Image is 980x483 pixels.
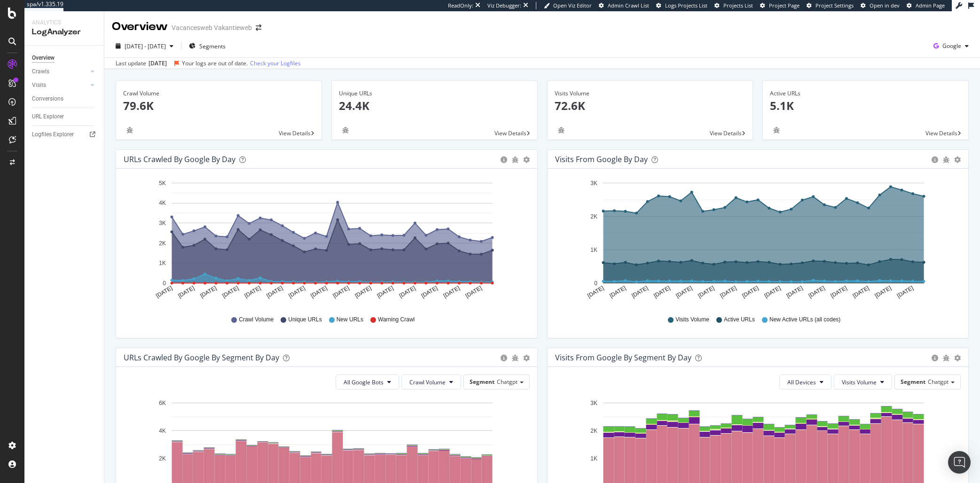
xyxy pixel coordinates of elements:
[590,456,597,462] text: 1K
[376,285,395,299] text: [DATE]
[409,378,446,386] span: Crawl Volume
[32,67,88,77] a: Crawls
[123,127,136,133] div: bug
[785,285,804,299] text: [DATE]
[155,285,173,299] text: [DATE]
[32,130,97,140] a: Logfiles Explorer
[378,316,415,324] span: Warning Crawl
[555,155,648,164] div: Visits from Google by day
[310,285,329,299] text: [DATE]
[159,220,166,226] text: 3K
[163,280,166,287] text: 0
[523,156,530,163] div: gear
[32,67,49,77] div: Crawls
[555,176,956,307] svg: A chart.
[123,98,314,114] p: 79.6K
[123,89,314,98] div: Crawl Volume
[770,127,783,133] div: bug
[851,285,870,299] text: [DATE]
[770,98,961,114] p: 5.1K
[159,428,166,434] text: 4K
[723,2,753,9] span: Projects List
[354,285,373,299] text: [DATE]
[32,53,55,63] div: Overview
[124,176,525,307] div: A chart.
[125,42,166,50] span: [DATE] - [DATE]
[815,2,854,9] span: Project Settings
[665,2,707,9] span: Logs Projects List
[288,316,321,324] span: Unique URLs
[337,316,363,324] span: New URLs
[763,285,782,299] text: [DATE]
[336,374,399,390] button: All Google Bots
[401,374,461,390] button: Crawl Volume
[523,355,530,361] div: gear
[420,285,439,299] text: [DATE]
[339,98,530,114] p: 24.4K
[807,285,826,299] text: [DATE]
[895,285,914,299] text: [DATE]
[464,285,483,299] text: [DATE]
[928,378,949,386] span: Chatgpt
[501,355,507,361] div: circle-info
[594,280,597,287] text: 0
[932,355,938,361] div: circle-info
[32,130,74,140] div: Logfiles Explorer
[339,89,530,98] div: Unique URLs
[159,200,166,207] text: 4K
[149,59,167,68] div: [DATE]
[159,260,166,266] text: 1K
[590,247,597,253] text: 1K
[834,374,892,390] button: Visits Volume
[916,2,945,9] span: Admin Page
[656,2,707,9] a: Logs Projects List
[769,2,800,9] span: Project Page
[266,285,284,299] text: [DATE]
[710,129,742,137] span: View Details
[512,156,518,163] div: bug
[948,451,971,474] div: Open Intercom Messenger
[497,378,517,386] span: Chatgpt
[172,23,252,32] div: Vacancesweb Vakantieweb
[32,112,64,122] div: URL Explorer
[32,27,96,38] div: LogAnalyzer
[907,2,945,9] a: Admin Page
[861,2,900,9] a: Open in dev
[243,285,262,299] text: [DATE]
[288,285,306,299] text: [DATE]
[199,285,218,299] text: [DATE]
[590,400,597,406] text: 3K
[842,378,877,386] span: Visits Volume
[555,127,568,133] div: bug
[159,240,166,247] text: 2K
[760,2,800,9] a: Project Page
[675,316,709,324] span: Visits Volume
[954,156,961,163] div: gear
[555,353,691,362] div: Visits from Google By Segment By Day
[954,355,961,361] div: gear
[719,285,737,299] text: [DATE]
[599,2,649,9] a: Admin Crawl List
[250,59,301,68] a: Check your Logfiles
[448,2,473,9] div: ReadOnly:
[32,112,97,122] a: URL Explorer
[112,19,168,35] div: Overview
[779,374,831,390] button: All Devices
[930,39,972,54] button: Google
[112,39,177,54] button: [DATE] - [DATE]
[724,316,755,324] span: Active URLs
[159,180,166,187] text: 5K
[32,80,88,90] a: Visits
[901,378,925,386] span: Segment
[555,89,746,98] div: Visits Volume
[470,378,494,386] span: Segment
[494,129,526,137] span: View Details
[256,24,261,31] div: arrow-right-arrow-left
[544,2,592,9] a: Open Viz Editor
[32,53,97,63] a: Overview
[870,2,900,9] span: Open in dev
[807,2,854,9] a: Project Settings
[32,94,97,104] a: Conversions
[339,127,352,133] div: bug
